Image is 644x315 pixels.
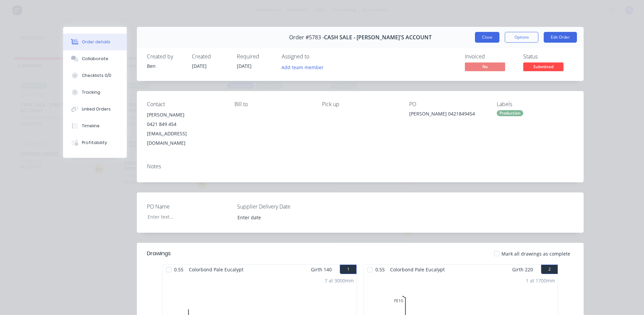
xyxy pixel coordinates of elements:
[82,106,111,112] div: Linked Orders
[82,39,110,45] div: Order details
[282,62,327,72] button: Add team member
[63,118,127,134] button: Timeline
[186,265,246,274] span: Colorbond Pale Eucalypt
[63,50,127,67] button: Collaborate
[544,32,577,43] button: Edit Order
[147,101,224,107] div: Contact
[82,140,107,146] div: Profitability
[497,101,574,107] div: Labels
[63,84,127,101] button: Tracking
[147,110,224,120] div: [PERSON_NAME]
[63,101,127,118] button: Linked Orders
[147,62,184,70] div: Ben
[63,67,127,84] button: Checklists 0/0
[63,134,127,151] button: Profitability
[387,265,447,274] span: Colorbond Pale Eucalypt
[523,62,563,71] span: Submitted
[233,212,316,222] input: Enter date
[523,62,563,73] button: Submitted
[289,34,324,41] span: Order #5783 -
[325,277,354,284] div: 7 at 3000mm
[82,89,100,95] div: Tracking
[82,73,111,79] div: Checklists 0/0
[465,62,505,71] span: No
[282,53,349,60] div: Assigned to
[475,32,499,43] button: Close
[147,250,171,258] div: Drawings
[237,53,274,60] div: Required
[237,203,321,211] label: Supplier Delivery Date
[497,110,523,116] div: Production
[171,265,186,274] span: 0.55
[147,120,224,129] div: 0421 849 454
[237,63,252,69] span: [DATE]
[409,101,486,107] div: PO
[63,34,127,50] button: Order details
[409,110,486,120] div: [PERSON_NAME] 0421849454
[541,265,558,274] button: 2
[192,63,207,69] span: [DATE]
[523,53,574,60] div: Status
[340,265,357,274] button: 1
[465,53,515,60] div: Invoiced
[147,53,184,60] div: Created by
[526,277,555,284] div: 1 at 1700mm
[147,203,231,211] label: PO Name
[322,101,399,107] div: Pick up
[373,265,387,274] span: 0.55
[501,250,570,257] span: Mark all drawings as complete
[82,123,100,129] div: Timeline
[324,34,432,41] span: CASH SALE - [PERSON_NAME]'S ACCOUNT
[147,110,224,148] div: [PERSON_NAME]0421 849 454[EMAIL_ADDRESS][DOMAIN_NAME]
[311,265,332,274] span: Girth 140
[512,265,533,274] span: Girth 220
[192,53,229,60] div: Created
[278,62,327,72] button: Add team member
[147,129,224,148] div: [EMAIL_ADDRESS][DOMAIN_NAME]
[505,32,538,43] button: Options
[234,101,311,107] div: Bill to
[82,56,108,62] div: Collaborate
[147,163,574,170] div: Notes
